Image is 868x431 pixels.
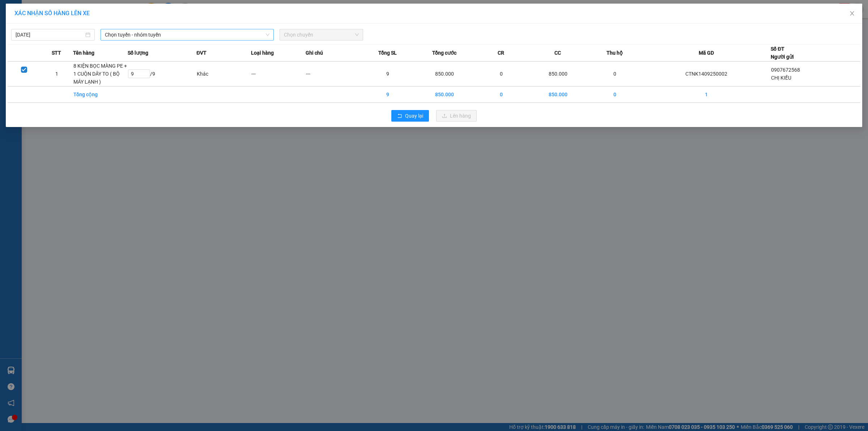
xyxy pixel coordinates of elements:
[251,62,306,86] td: ---
[128,49,148,57] span: Số lượng
[436,110,477,122] button: uploadLên hàng
[306,49,323,57] span: Ghi chú
[378,49,397,57] span: Tổng SL
[265,33,270,37] span: down
[474,62,528,86] td: 0
[20,25,38,31] strong: CSKH:
[128,62,196,86] td: / 9
[607,49,623,57] span: Thu hộ
[284,29,359,40] span: Chọn chuyến
[16,31,84,39] input: 15/09/2025
[196,49,207,57] span: ĐVT
[57,25,144,38] span: CÔNG TY TNHH CHUYỂN PHÁT NHANH BẢO AN
[51,3,146,13] strong: PHIẾU DÁN LÊN HÀNG
[391,110,429,122] button: rollbackQuay lại
[360,86,415,103] td: 9
[397,113,402,119] span: rollback
[849,10,855,16] span: close
[498,49,504,57] span: CR
[251,49,274,57] span: Loại hàng
[73,86,128,103] td: Tổng cộng
[415,86,474,103] td: 850.000
[771,75,791,81] span: CHỊ KIỀU
[842,4,862,24] button: Close
[41,62,73,86] td: 1
[528,62,587,86] td: 850.000
[48,14,149,22] span: Ngày in phiếu: 12:32 ngày
[432,49,456,57] span: Tổng cước
[105,29,269,40] span: Chọn tuyến - nhóm tuyến
[587,62,642,86] td: 0
[415,62,474,86] td: 850.000
[771,45,794,61] div: Số ĐT Người gửi
[3,44,111,54] span: Mã đơn: CTNK1409250002
[587,86,642,103] td: 0
[771,67,800,73] span: 0907672568
[196,62,251,86] td: Khác
[52,49,61,57] span: STT
[474,86,528,103] td: 0
[642,86,771,103] td: 1
[360,62,415,86] td: 9
[405,112,423,120] span: Quay lại
[528,86,587,103] td: 850.000
[73,49,94,57] span: Tên hàng
[3,25,55,37] span: [PHONE_NUMBER]
[642,62,771,86] td: CTNK1409250002
[14,10,90,17] span: XÁC NHẬN SỐ HÀNG LÊN XE
[306,62,360,86] td: ---
[73,62,128,86] td: 8 KIỆN BỌC MÀNG PE + 1 CUỘN DÂY TO ( BỘ MÁY LẠNH )
[699,49,714,57] span: Mã GD
[554,49,561,57] span: CC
